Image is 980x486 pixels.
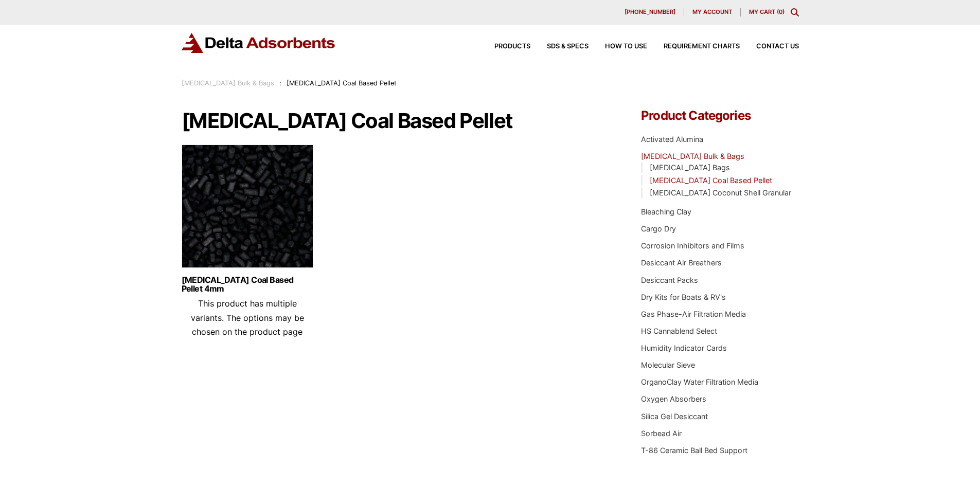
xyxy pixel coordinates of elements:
a: Activated Alumina [641,135,703,143]
span: [MEDICAL_DATA] Coal Based Pellet [287,79,397,87]
a: [MEDICAL_DATA] Coconut Shell Granular [650,188,791,197]
a: [MEDICAL_DATA] Coal Based Pellet [650,176,772,185]
a: [MEDICAL_DATA] Bags [650,163,730,172]
span: This product has multiple variants. The options may be chosen on the product page [191,298,304,336]
span: Products [494,43,530,50]
span: Contact Us [756,43,799,50]
a: Humidity Indicator Cards [641,344,727,352]
a: T-86 Ceramic Ball Bed Support [641,446,747,455]
a: Requirement Charts [647,43,740,50]
span: Requirement Charts [664,43,740,50]
a: How to Use [589,43,647,50]
a: [MEDICAL_DATA] Coal Based Pellet 4mm [182,276,313,293]
h4: Product Categories [641,110,798,122]
a: [MEDICAL_DATA] Bulk & Bags [182,79,274,87]
a: SDS & SPECS [530,43,589,50]
a: Desiccant Air Breathers [641,258,722,267]
div: Toggle Modal Content [791,8,799,16]
a: Dry Kits for Boats & RV's [641,293,726,301]
a: Silica Gel Desiccant [641,412,708,421]
img: Delta Adsorbents [182,33,336,53]
a: Cargo Dry [641,224,676,233]
span: 0 [779,8,782,15]
span: : [279,79,281,87]
span: [PHONE_NUMBER] [625,9,675,15]
a: Corrosion Inhibitors and Films [641,241,744,250]
a: Bleaching Clay [641,207,691,216]
a: My account [684,8,741,16]
a: OrganoClay Water Filtration Media [641,377,758,386]
a: Contact Us [740,43,799,50]
a: Oxygen Absorbers [641,394,706,403]
a: HS Cannablend Select [641,327,717,335]
a: Products [478,43,530,50]
span: SDS & SPECS [547,43,589,50]
a: Molecular Sieve [641,361,695,369]
span: How to Use [605,43,647,50]
a: Sorbead Air [641,429,682,438]
img: Activated Carbon 4mm Pellets [182,145,313,273]
a: [MEDICAL_DATA] Bulk & Bags [641,152,744,160]
a: Desiccant Packs [641,276,698,284]
h1: [MEDICAL_DATA] Coal Based Pellet [182,110,611,132]
a: Gas Phase-Air Filtration Media [641,310,746,318]
span: My account [692,9,732,15]
a: [PHONE_NUMBER] [616,8,684,16]
a: My Cart (0) [749,8,785,15]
